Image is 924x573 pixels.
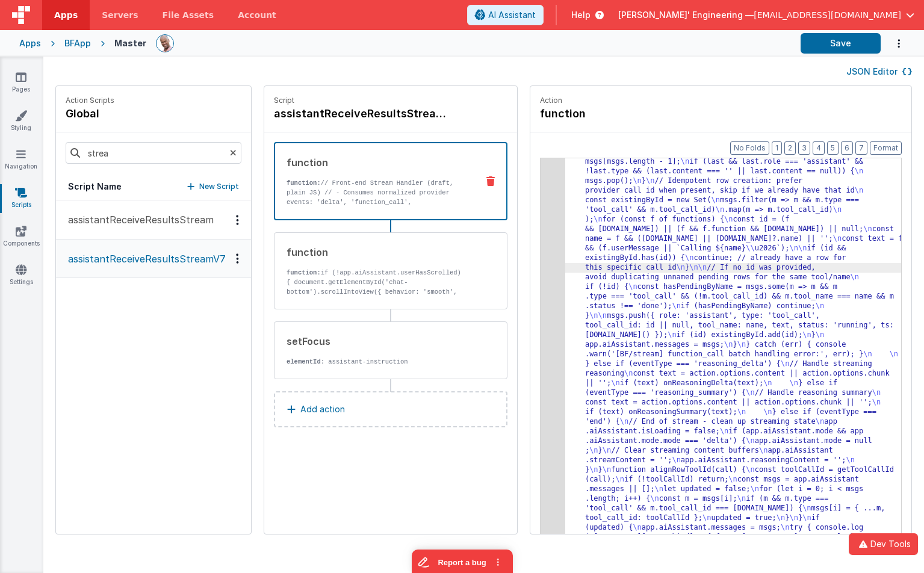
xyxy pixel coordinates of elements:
button: Format [870,141,902,155]
span: AI Assistant [488,9,536,21]
p: New Script [199,181,239,193]
button: [PERSON_NAME]' Engineering — [EMAIL_ADDRESS][DOMAIN_NAME] [618,9,914,21]
button: Save [801,33,881,54]
div: function [287,155,468,170]
h4: assistantReceiveResultsStreamV7 [274,105,454,122]
span: File Assets [163,9,214,21]
div: function [287,245,468,259]
button: 2 [784,141,796,155]
button: 6 [841,141,853,155]
h5: Script Name [68,181,122,193]
button: Dev Tools [849,533,918,555]
strong: elementId [287,358,321,365]
span: [EMAIL_ADDRESS][DOMAIN_NAME] [754,9,901,21]
p: : assistant-instruction [287,357,468,367]
input: Search scripts [66,142,241,164]
div: Options [229,253,246,264]
button: JSON Editor [846,66,912,78]
button: 1 [772,141,782,155]
span: [PERSON_NAME]' Engineering — [618,9,754,21]
div: BFApp [64,37,91,49]
p: Script [274,96,507,105]
h4: function [540,105,721,122]
p: Add action [300,402,345,417]
img: 11ac31fe5dc3d0eff3fbbbf7b26fa6e1 [157,35,173,52]
strong: function: [287,179,321,187]
div: Apps [19,37,41,49]
button: New Script [187,181,239,193]
p: assistantReceiveResultsStream [61,212,214,227]
button: No Folds [730,141,769,155]
div: setFocus [287,334,468,348]
button: Options [881,31,905,56]
button: 5 [827,141,839,155]
div: Options [229,215,246,225]
button: AI Assistant [467,5,544,25]
button: 3 [798,141,810,155]
p: if (!app.aiAssistant.userHasScrolled) { document.getElementById('chat-bottom').scrollIntoView({ b... [287,268,468,306]
div: Master [114,37,146,49]
button: assistantReceiveResultsStream [56,200,251,240]
p: // Front-end Stream Handler (draft, plain JS) // - Consumes normalized provider events: 'delta', ... [287,178,468,274]
span: Help [571,9,591,21]
p: assistantReceiveResultsStreamV7 [61,252,226,266]
span: Apps [54,9,78,21]
p: Action [540,96,902,105]
h4: global [66,105,114,122]
button: 4 [813,141,825,155]
button: assistantReceiveResultsStreamV7 [56,240,251,278]
button: 7 [855,141,867,155]
span: Servers [102,9,138,21]
p: Action Scripts [66,96,114,105]
button: Add action [274,391,507,427]
strong: function: [287,269,321,276]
